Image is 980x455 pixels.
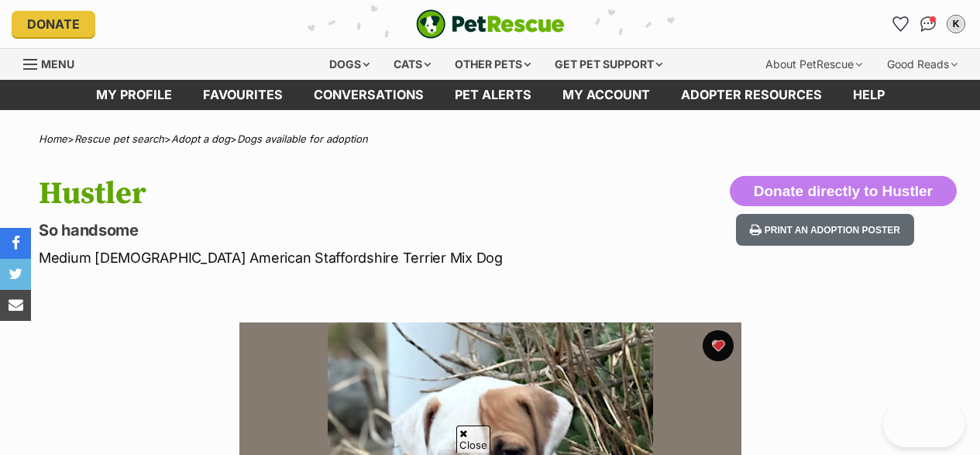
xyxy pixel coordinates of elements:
div: K [948,16,964,32]
a: Adopt a dog [171,133,230,145]
a: Home [39,133,67,145]
a: Conversations [916,12,940,36]
button: favourite [703,330,734,361]
button: Print an adoption poster [736,214,914,246]
ul: Account quick links [888,12,968,36]
a: Adopter resources [665,80,837,110]
a: Dogs available for adoption [237,133,368,145]
div: About PetRescue [755,49,873,80]
div: Cats [383,49,442,80]
a: My profile [81,80,187,110]
a: Favourites [888,12,913,36]
a: Pet alerts [439,80,547,110]
img: chat-41dd97257d64d25036548639549fe6c8038ab92f7586957e7f3b1b290dea8141.svg [920,16,937,32]
a: Help [837,80,900,110]
div: Good Reads [876,49,968,80]
a: My account [547,80,665,110]
h1: Hustler [39,176,599,212]
span: Menu [41,57,74,71]
iframe: Help Scout Beacon - Open [883,401,965,447]
div: Get pet support [544,49,673,80]
a: Menu [23,49,85,77]
span: Close [456,426,490,453]
img: logo-e224e6f780fb5917bec1dbf3a21bbac754714ae5b6737aabdf751b685950b380.svg [416,9,565,39]
a: conversations [298,80,439,110]
a: Favourites [187,80,298,110]
a: PetRescue [416,9,565,39]
a: Donate [12,11,95,37]
div: Dogs [318,49,380,80]
p: Medium [DEMOGRAPHIC_DATA] American Staffordshire Terrier Mix Dog [39,247,599,268]
button: Donate directly to Hustler [730,176,957,207]
div: Other pets [444,49,542,80]
p: So handsome [39,219,599,241]
button: My account [944,12,968,36]
a: Rescue pet search [74,133,164,145]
